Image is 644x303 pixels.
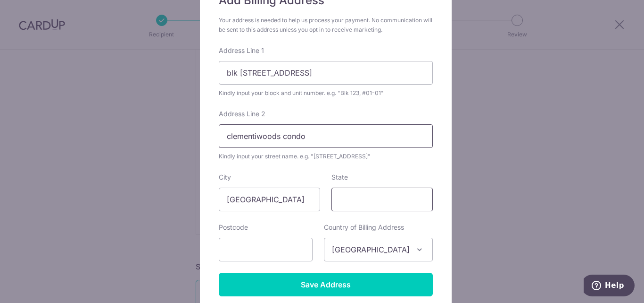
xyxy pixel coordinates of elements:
[324,238,433,261] span: Singapore
[219,173,231,182] label: City
[219,223,248,232] label: Postcode
[324,223,404,232] label: Country of Billing Address
[219,273,433,296] input: Save Address
[219,46,264,55] label: Address Line 1
[324,238,432,261] span: Singapore
[219,109,265,119] label: Address Line 2
[331,173,348,182] label: State
[584,275,635,298] iframe: Opens a widget where you can find more information
[219,88,433,98] div: Kindly input your block and unit number. e.g. "Blk 123, #01-01"
[219,152,433,161] div: Kindly input your street name. e.g. "[STREET_ADDRESS]"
